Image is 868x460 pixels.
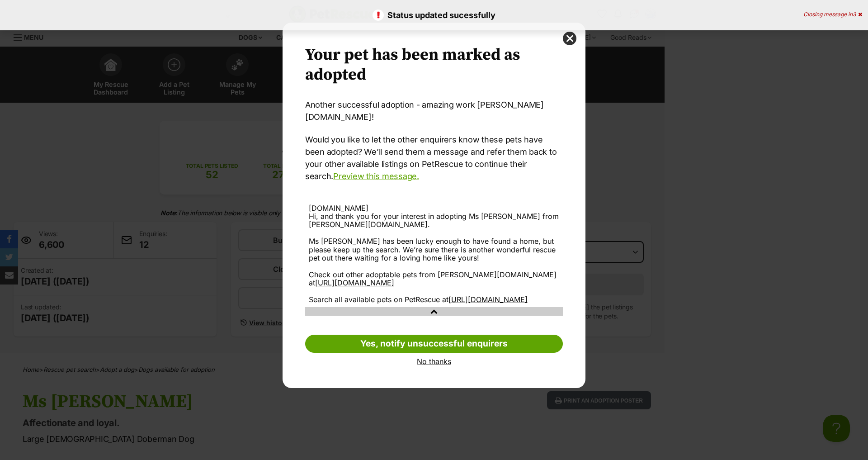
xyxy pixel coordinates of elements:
[305,335,563,353] a: Yes, notify unsuccessful enquirers
[309,204,368,213] span: [DOMAIN_NAME]
[305,133,563,182] p: Would you like to let the other enquirers know these pets have been adopted? We’ll send them a me...
[563,32,576,45] button: close
[305,45,563,85] h2: Your pet has been marked as adopted
[305,99,563,123] p: Another successful adoption - amazing work [PERSON_NAME][DOMAIN_NAME]!
[305,357,563,365] a: No thanks
[803,11,862,18] div: Closing message in
[315,278,394,287] a: [URL][DOMAIN_NAME]
[309,212,559,304] div: Hi, and thank you for your interest in adopting Ms [PERSON_NAME] from [PERSON_NAME][DOMAIN_NAME]....
[853,11,856,18] span: 3
[333,171,419,181] a: Preview this message.
[448,295,528,304] a: [URL][DOMAIN_NAME]
[9,9,859,21] p: Status updated sucessfully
